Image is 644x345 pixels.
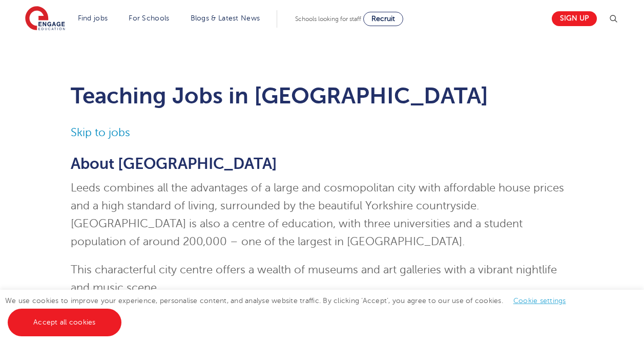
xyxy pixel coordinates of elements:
span: Leeds combines all the advantages of a large and cosmopolitan city with affordable house prices a... [71,182,564,248]
span: Schools looking for staff [295,15,361,23]
a: Cookie settings [513,297,566,305]
a: Recruit [363,12,403,26]
a: Accept all cookies [8,309,121,336]
a: Skip to jobs [71,126,130,139]
span: This characterful city centre offers a wealth of museums and art galleries with a vibrant nightli... [71,264,557,294]
span: Recruit [371,15,395,23]
span: We use cookies to improve your experience, personalise content, and analyse website traffic. By c... [5,297,576,326]
a: Blogs & Latest News [191,14,260,22]
img: Engage Education [25,6,65,32]
h1: Teaching Jobs in [GEOGRAPHIC_DATA] [71,83,573,109]
span: About [GEOGRAPHIC_DATA] [71,155,277,172]
a: Find jobs [78,14,108,22]
a: Sign up [552,11,597,26]
a: For Schools [129,14,169,22]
